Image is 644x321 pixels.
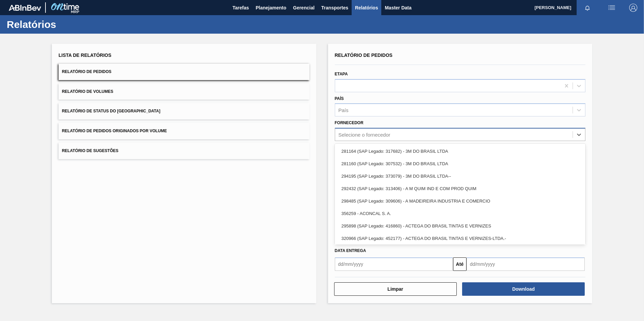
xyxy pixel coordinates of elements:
[335,207,586,220] div: 356259 - ACONCAL S. A.
[339,107,349,113] div: País
[335,170,586,182] div: 294195 (SAP Legado: 373079) - 3M DO BRASIL LTDA--
[335,248,366,253] span: Data entrega
[9,5,41,11] img: TNhmsLtSVTkK8tSr43FrP2fwEKptu5GPRR3wAAAABJRU5ErkJggg==
[335,120,363,125] label: Fornecedor
[59,143,310,159] button: Relatório de Sugestões
[62,129,167,133] span: Relatório de Pedidos Originados por Volume
[355,4,378,12] span: Relatórios
[62,148,119,153] span: Relatório de Sugestões
[385,4,411,12] span: Master Data
[62,109,160,113] span: Relatório de Status do [GEOGRAPHIC_DATA]
[629,4,637,12] img: Logout
[335,232,586,245] div: 320966 (SAP Legado: 452177) - ACTEGA DO BRASIL TINTAS E VERNIZES-LTDA.-
[59,64,310,80] button: Relatório de Pedidos
[335,96,344,101] label: País
[293,4,315,12] span: Gerencial
[335,195,586,207] div: 298485 (SAP Legado: 309606) - A MADEIREIRA INDUSTRIA E COMERCIO
[335,145,586,157] div: 281164 (SAP Legado: 317682) - 3M DO BRASIL LTDA
[335,72,348,76] label: Etapa
[462,282,585,296] button: Download
[335,182,586,195] div: 292432 (SAP Legado: 313406) - A M QUIM IND E COM PROD QUIM
[7,21,126,28] h1: Relatórios
[59,123,310,139] button: Relatório de Pedidos Originados por Volume
[577,3,598,12] button: Notificações
[59,52,111,58] span: Lista de Relatórios
[335,52,393,58] span: Relatório de Pedidos
[335,220,586,232] div: 295898 (SAP Legado: 416860) - ACTEGA DO BRASIL TINTAS E VERNIZES
[335,257,453,271] input: dd/mm/yyyy
[339,132,390,138] div: Selecione o fornecedor
[321,4,348,12] span: Transportes
[334,282,457,296] button: Limpar
[453,257,466,271] button: Até
[59,83,310,100] button: Relatório de Volumes
[62,89,113,94] span: Relatório de Volumes
[335,157,586,170] div: 281160 (SAP Legado: 307532) - 3M DO BRASIL LTDA
[608,4,616,12] img: userActions
[466,257,585,271] input: dd/mm/yyyy
[59,103,310,119] button: Relatório de Status do [GEOGRAPHIC_DATA]
[62,69,111,74] span: Relatório de Pedidos
[232,4,249,12] span: Tarefas
[256,4,286,12] span: Planejamento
